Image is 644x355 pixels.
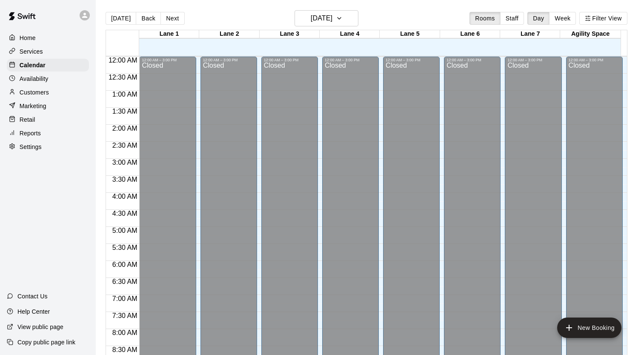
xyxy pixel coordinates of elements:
button: [DATE] [295,10,358,26]
a: Calendar [7,59,89,72]
div: Agility Space [560,30,620,38]
h6: [DATE] [311,12,332,24]
span: 2:00 AM [110,125,140,132]
a: Retail [7,113,89,126]
p: View public page [17,323,63,331]
span: 6:30 AM [110,278,140,285]
p: Reports [20,129,41,137]
span: 1:00 AM [110,91,140,98]
button: Rooms [469,12,500,25]
button: add [557,318,621,338]
span: 6:00 AM [110,261,140,268]
span: 4:30 AM [110,210,140,217]
span: 1:30 AM [110,108,140,115]
div: 12:00 AM – 3:00 PM [507,58,559,62]
p: Home [20,34,36,42]
span: 3:00 AM [110,159,140,166]
button: Filter View [579,12,627,25]
div: 12:00 AM – 3:00 PM [569,58,620,62]
div: Lane 2 [199,30,259,38]
span: 7:00 AM [110,295,140,302]
div: Lane 1 [139,30,199,38]
span: 8:00 AM [110,329,140,336]
span: 4:00 AM [110,193,140,200]
div: 12:00 AM – 3:00 PM [203,58,255,62]
div: Lane 4 [320,30,380,38]
button: Back [136,12,161,25]
button: Staff [500,12,524,25]
a: Customers [7,86,89,99]
div: Lane 5 [380,30,440,38]
div: 12:00 AM – 3:00 PM [386,58,437,62]
a: Marketing [7,100,89,112]
button: Day [527,12,550,25]
span: 5:00 AM [110,227,140,234]
a: Services [7,45,89,58]
span: 3:30 AM [110,176,140,183]
span: 5:30 AM [110,244,140,251]
div: Lane 3 [260,30,320,38]
div: 12:00 AM – 3:00 PM [447,58,498,62]
button: Week [549,12,576,25]
a: Home [7,31,89,44]
p: Marketing [20,102,46,110]
span: 7:30 AM [110,312,140,319]
a: Availability [7,72,89,85]
button: [DATE] [106,12,136,25]
p: Retail [20,115,35,124]
span: 8:30 AM [110,346,140,353]
div: 12:00 AM – 3:00 PM [325,58,376,62]
div: Lane 7 [500,30,560,38]
button: Next [160,12,184,25]
span: 12:30 AM [106,74,140,81]
div: 12:00 AM – 3:00 PM [264,58,315,62]
a: Reports [7,127,89,140]
p: Copy public page link [17,338,75,346]
p: Settings [20,143,42,151]
p: Contact Us [17,292,48,301]
div: Lane 6 [440,30,500,38]
p: Help Center [17,307,50,316]
div: 12:00 AM – 3:00 PM [142,58,193,62]
p: Customers [20,88,49,97]
p: Calendar [20,61,46,69]
span: 2:30 AM [110,142,140,149]
a: Settings [7,140,89,153]
p: Availability [20,74,49,83]
p: Services [20,47,43,56]
span: 12:00 AM [106,57,140,64]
